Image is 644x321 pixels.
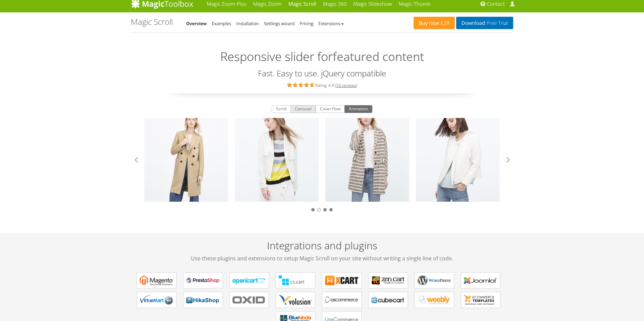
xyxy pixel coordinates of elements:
[131,240,513,262] h2: Integrations and plugins
[186,20,207,26] a: Overview
[325,295,359,305] b: Magic Scroll for osCommerce
[300,20,313,26] a: Pricing
[336,82,356,88] a: 16 reviews
[186,295,220,305] b: Magic Scroll for HikaShop
[368,292,408,308] a: Magic Scroll for CubeCart
[418,275,451,285] b: Magic Scroll for WordPress
[264,20,295,26] a: Settings wizard
[232,275,266,285] b: Magic Scroll for OpenCart
[439,20,449,26] span: £29
[279,295,312,305] b: Magic Scroll for Volusion
[464,295,497,305] b: Magic Scroll for ecommerce Templates
[322,272,362,288] a: Magic Scroll for X-Cart
[322,292,362,308] a: Magic Scroll for osCommerce
[344,105,372,113] button: Animation
[140,295,173,305] b: Magic Scroll for VirtueMart
[131,69,513,78] h3: Fast. Easy to use. jQuery compatible
[137,292,176,308] a: Magic Scroll for VirtueMart
[485,20,508,26] span: Free Trial
[461,272,500,288] a: Magic Scroll for Joomla
[276,272,315,288] a: Magic Scroll for CS-Cart
[276,292,315,308] a: Magic Scroll for Volusion
[232,295,266,305] b: Magic Scroll for OXID
[131,17,173,26] h1: Magic Scroll
[368,272,408,288] a: Magic Scroll for Zen Cart
[131,81,513,88] div: Rating: 4.9 ( )
[183,272,223,288] a: Magic Scroll for PrestaShop
[318,20,343,26] a: Extensions
[371,295,405,305] b: Magic Scroll for CubeCart
[183,292,223,308] a: Magic Scroll for HikaShop
[236,20,259,26] a: Installation
[371,275,405,285] b: Magic Scroll for Zen Cart
[131,254,513,262] span: Use these plugins and extensions to setup Magic Scroll on your site without writing a single line...
[456,17,513,29] a: DownloadFree Trial
[186,275,220,285] b: Magic Scroll for PrestaShop
[316,105,345,113] button: Cover Flow
[461,292,500,308] a: Magic Scroll for ecommerce Templates
[272,105,291,113] button: Scroll
[290,105,316,113] button: Carousel
[229,292,269,308] a: Magic Scroll for OXID
[229,272,269,288] a: Magic Scroll for OpenCart
[140,275,173,285] b: Magic Scroll for Magento
[325,275,359,285] b: Magic Scroll for X-Cart
[279,275,312,285] b: Magic Scroll for CS-Cart
[333,48,424,66] span: featured content
[137,272,176,288] a: Magic Scroll for Magento
[418,295,451,305] b: Magic Scroll for Weebly
[464,275,497,285] b: Magic Scroll for Joomla
[414,17,455,29] a: Buy now£29
[131,41,513,66] h2: Responsive slider for
[487,1,505,7] span: Contact
[415,292,454,308] a: Magic Scroll for Weebly
[212,20,231,26] a: Examples
[415,272,454,288] a: Magic Scroll for WordPress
